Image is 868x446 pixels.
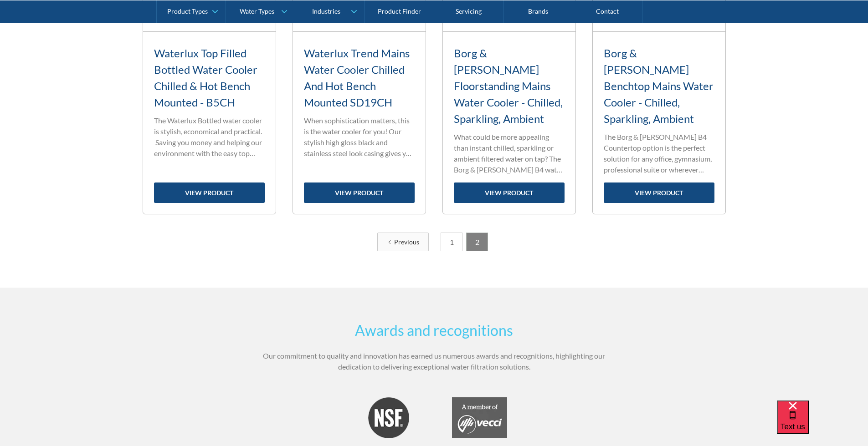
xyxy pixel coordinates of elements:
[257,319,612,341] h2: Awards and recognitions
[368,397,409,438] img: NSF
[304,45,415,111] h3: Waterlux Trend Mains Water Cooler Chilled And Hot Bench Mounted SD19CH
[454,182,565,203] a: view product
[777,400,868,446] iframe: podium webchat widget bubble
[454,132,565,175] p: What could be more appealing than instant chilled, sparkling or ambient filtered water on tap? Th...
[604,182,714,203] a: view product
[377,233,429,251] a: Previous Page
[167,7,208,15] div: Product Types
[257,350,612,372] p: Our commitment to quality and innovation has earned us numerous awards and recognitions, highligh...
[441,233,462,251] a: 1
[312,7,340,15] div: Industries
[154,115,265,159] p: The Waterlux Bottled water cooler is stylish, economical and practical. Saving you money and help...
[604,132,714,175] p: The Borg & [PERSON_NAME] B4 Countertop option is the perfect solution for any office, gymnasium, ...
[154,45,265,111] h3: Waterlux Top Filled Bottled Water Cooler Chilled & Hot Bench Mounted - B5CH
[143,233,726,251] div: List
[304,182,415,203] a: view product
[394,237,419,247] div: Previous
[240,7,274,15] div: Water Types
[466,233,488,251] a: 2
[304,115,415,159] p: When sophistication matters, this is the water cooler for you! Our stylish high gloss black and s...
[452,397,507,438] img: Vecci
[154,182,265,203] a: view product
[454,45,565,127] h3: Borg & [PERSON_NAME] Floorstanding Mains Water Cooler - Chilled, Sparkling, Ambient
[604,45,714,127] h3: Borg & [PERSON_NAME] Benchtop Mains Water Cooler - Chilled, Sparkling, Ambient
